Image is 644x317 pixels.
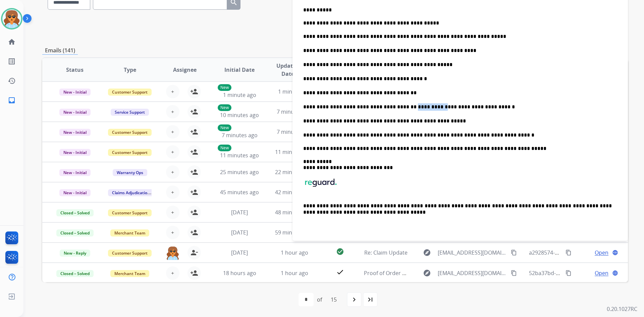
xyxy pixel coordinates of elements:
[59,129,91,136] span: New - Initial
[108,209,152,216] span: Customer Support
[438,269,507,277] span: [EMAIL_ADDRESS][DOMAIN_NAME]
[171,148,174,156] span: +
[275,189,314,196] span: 42 minutes ago
[166,226,179,239] button: +
[275,168,314,176] span: 22 minutes ago
[566,270,572,276] mat-icon: content_copy
[325,293,342,306] div: 15
[190,269,198,277] mat-icon: person_add
[218,124,231,131] p: New
[8,57,16,65] mat-icon: list_alt
[166,246,179,260] img: agent-avatar
[8,77,16,85] mat-icon: history
[166,266,179,280] button: +
[223,91,256,99] span: 1 minute ago
[529,269,631,277] span: 52ba37bd-8e91-4912-a3ae-8f42a3dc74bf
[281,269,308,277] span: 1 hour ago
[223,269,256,277] span: 18 hours ago
[108,250,152,257] span: Customer Support
[166,125,179,139] button: +
[612,270,618,276] mat-icon: language
[173,66,197,74] span: Assignee
[220,168,259,176] span: 25 minutes ago
[566,250,572,256] mat-icon: content_copy
[364,269,486,277] span: Proof of Order Attached – Customer Verification
[56,209,94,216] span: Closed – Solved
[231,209,248,216] span: [DATE]
[275,209,314,216] span: 48 minutes ago
[220,152,259,159] span: 11 minutes ago
[171,228,174,236] span: +
[108,189,154,196] span: Claims Adjudication
[220,189,259,196] span: 45 minutes ago
[171,188,174,196] span: +
[59,169,91,176] span: New - Initial
[278,88,311,95] span: 1 minute ago
[275,229,314,236] span: 59 minutes ago
[166,165,179,179] button: +
[190,128,198,136] mat-icon: person_add
[231,229,248,236] span: [DATE]
[607,305,637,313] p: 0.20.1027RC
[218,145,231,151] p: New
[59,89,91,96] span: New - Initial
[166,186,179,199] button: +
[171,168,174,176] span: +
[336,248,344,256] mat-icon: check_circle
[218,84,231,91] p: New
[66,66,84,74] span: Status
[59,189,91,196] span: New - Initial
[224,66,255,74] span: Initial Date
[56,229,94,236] span: Closed – Solved
[56,270,94,277] span: Closed – Solved
[220,111,259,119] span: 10 minutes ago
[110,270,149,277] span: Merchant Team
[108,149,152,156] span: Customer Support
[171,128,174,136] span: +
[59,149,91,156] span: New - Initial
[8,38,16,46] mat-icon: home
[190,208,198,216] mat-icon: person_add
[110,229,149,236] span: Merchant Team
[511,270,517,276] mat-icon: content_copy
[113,169,147,176] span: Warranty Ops
[277,108,313,115] span: 7 minutes ago
[166,85,179,98] button: +
[595,249,608,257] span: Open
[190,148,198,156] mat-icon: person_add
[59,109,91,116] span: New - Initial
[190,228,198,236] mat-icon: person_add
[364,249,408,256] span: Re: Claim Update
[42,46,78,55] p: Emails (141)
[166,206,179,219] button: +
[595,269,608,277] span: Open
[190,88,198,96] mat-icon: person_add
[190,168,198,176] mat-icon: person_add
[317,296,322,304] div: of
[108,129,152,136] span: Customer Support
[190,108,198,116] mat-icon: person_add
[166,105,179,118] button: +
[423,249,431,257] mat-icon: explore
[8,96,16,104] mat-icon: inbox
[438,249,507,257] span: [EMAIL_ADDRESS][DOMAIN_NAME]
[108,89,152,96] span: Customer Support
[166,145,179,159] button: +
[190,249,198,257] mat-icon: person_remove
[423,269,431,277] mat-icon: explore
[222,131,258,139] span: 7 minutes ago
[281,249,308,256] span: 1 hour ago
[275,148,314,156] span: 11 minutes ago
[366,296,374,304] mat-icon: last_page
[612,250,618,256] mat-icon: language
[277,128,313,136] span: 7 minutes ago
[171,269,174,277] span: +
[171,88,174,96] span: +
[2,9,21,28] img: avatar
[111,109,149,116] span: Service Support
[171,108,174,116] span: +
[124,66,136,74] span: Type
[511,250,517,256] mat-icon: content_copy
[231,249,248,256] span: [DATE]
[273,62,303,78] span: Updated Date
